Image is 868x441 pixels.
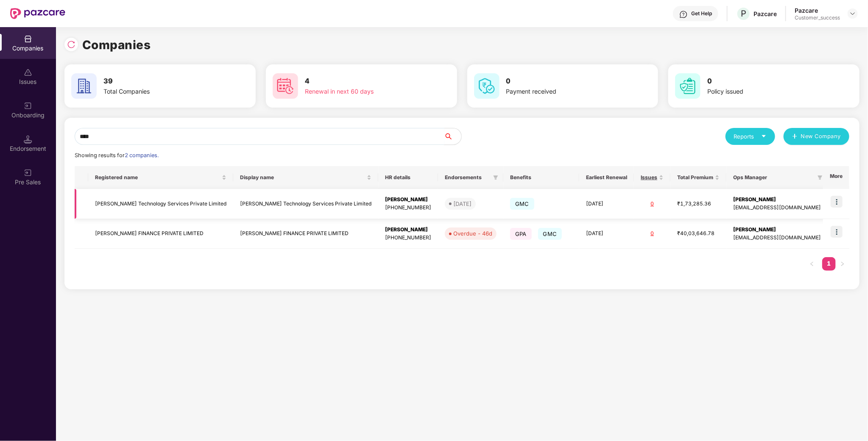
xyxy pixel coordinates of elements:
div: Renewal in next 60 days [305,87,421,96]
th: Earliest Renewal [579,166,634,189]
img: svg+xml;base64,PHN2ZyB4bWxucz0iaHR0cDovL3d3dy53My5vcmcvMjAwMC9zdmciIHdpZHRoPSI2MCIgaGVpZ2h0PSI2MC... [71,73,97,99]
button: plusNew Company [784,128,849,145]
img: svg+xml;base64,PHN2ZyBpZD0iUmVsb2FkLTMyeDMyIiB4bWxucz0iaHR0cDovL3d3dy53My5vcmcvMjAwMC9zdmciIHdpZH... [67,40,75,49]
img: New Pazcare Logo [10,8,65,19]
th: Benefits [503,166,579,189]
span: Total Premium [677,174,713,181]
span: search [444,133,461,140]
li: Previous Page [805,257,819,271]
button: left [805,257,819,271]
img: svg+xml;base64,PHN2ZyBpZD0iRHJvcGRvd24tMzJ4MzIiIHhtbG5zPSJodHRwOi8vd3d3LnczLm9yZy8yMDAwL3N2ZyIgd2... [849,10,856,17]
div: Total Companies [103,87,220,96]
img: icon [831,196,843,208]
td: [PERSON_NAME] FINANCE PRIVATE LIMITED [233,219,378,249]
span: New Company [801,132,841,141]
img: icon [831,226,843,238]
div: [PERSON_NAME] [385,226,431,234]
h3: 0 [707,76,823,87]
img: svg+xml;base64,PHN2ZyB4bWxucz0iaHR0cDovL3d3dy53My5vcmcvMjAwMC9zdmciIHdpZHRoPSI2MCIgaGVpZ2h0PSI2MC... [474,73,500,99]
div: Reports [734,132,767,141]
div: [PHONE_NUMBER] [385,204,431,212]
td: [DATE] [579,189,634,219]
span: filter [818,175,823,180]
h3: 39 [103,76,220,87]
div: [PHONE_NUMBER] [385,234,431,242]
span: right [840,261,845,266]
span: GMC [510,198,534,210]
div: Payment received [506,87,622,96]
div: Pazcare [754,10,777,18]
span: GMC [538,228,562,240]
button: right [836,257,849,271]
span: filter [816,172,824,183]
img: svg+xml;base64,PHN2ZyB4bWxucz0iaHR0cDovL3d3dy53My5vcmcvMjAwMC9zdmciIHdpZHRoPSI2MCIgaGVpZ2h0PSI2MC... [273,73,298,99]
div: Overdue - 46d [453,229,492,238]
td: [PERSON_NAME] Technology Services Private Limited [88,189,233,219]
div: [PERSON_NAME] [733,226,821,234]
img: svg+xml;base64,PHN2ZyB3aWR0aD0iMTQuNSIgaGVpZ2h0PSIxNC41IiB2aWV3Qm94PSIwIDAgMTYgMTYiIGZpbGw9Im5vbm... [24,135,32,144]
img: svg+xml;base64,PHN2ZyB3aWR0aD0iMjAiIGhlaWdodD0iMjAiIHZpZXdCb3g9IjAgMCAyMCAyMCIgZmlsbD0ibm9uZSIgeG... [24,169,32,177]
div: Policy issued [707,87,823,96]
div: Get Help [691,10,712,17]
div: [EMAIL_ADDRESS][DOMAIN_NAME] [733,204,821,212]
div: [EMAIL_ADDRESS][DOMAIN_NAME] [733,234,821,242]
li: Next Page [836,257,849,271]
li: 1 [822,257,836,271]
th: Display name [233,166,378,189]
button: search [444,128,462,145]
span: Issues [641,174,657,181]
span: Registered name [95,174,220,181]
h3: 4 [305,76,421,87]
th: Total Premium [670,166,726,189]
img: svg+xml;base64,PHN2ZyB4bWxucz0iaHR0cDovL3d3dy53My5vcmcvMjAwMC9zdmciIHdpZHRoPSI2MCIgaGVpZ2h0PSI2MC... [675,73,701,99]
th: HR details [378,166,438,189]
td: [PERSON_NAME] Technology Services Private Limited [233,189,378,219]
div: ₹1,73,285.36 [677,200,720,208]
span: Endorsements [445,174,490,181]
span: Ops Manager [733,174,814,181]
div: [DATE] [453,200,472,208]
span: 2 companies. [125,152,159,158]
div: 0 [641,230,664,238]
span: left [809,261,815,266]
span: Showing results for [75,152,159,158]
div: Customer_success [795,14,840,21]
td: [PERSON_NAME] FINANCE PRIVATE LIMITED [88,219,233,249]
div: [PERSON_NAME] [385,196,431,204]
div: ₹40,03,646.78 [677,230,720,238]
span: filter [493,175,498,180]
h3: 0 [506,76,622,87]
div: Pazcare [795,6,840,14]
h1: Companies [82,36,151,54]
th: More [823,166,849,189]
span: plus [792,133,798,140]
th: Registered name [88,166,233,189]
th: Issues [634,166,670,189]
span: filter [491,172,500,183]
div: 0 [641,200,664,208]
img: svg+xml;base64,PHN2ZyBpZD0iQ29tcGFuaWVzIiB4bWxucz0iaHR0cDovL3d3dy53My5vcmcvMjAwMC9zdmciIHdpZHRoPS... [24,35,32,43]
span: GPA [510,228,532,240]
td: [DATE] [579,219,634,249]
span: P [741,8,746,19]
span: Display name [240,174,365,181]
img: svg+xml;base64,PHN2ZyBpZD0iSGVscC0zMngzMiIgeG1sbnM9Imh0dHA6Ly93d3cudzMub3JnLzIwMDAvc3ZnIiB3aWR0aD... [679,10,688,19]
img: svg+xml;base64,PHN2ZyBpZD0iSXNzdWVzX2Rpc2FibGVkIiB4bWxucz0iaHR0cDovL3d3dy53My5vcmcvMjAwMC9zdmciIH... [24,68,32,77]
a: 1 [822,257,836,270]
div: [PERSON_NAME] [733,196,821,204]
span: caret-down [761,133,767,139]
img: svg+xml;base64,PHN2ZyB3aWR0aD0iMjAiIGhlaWdodD0iMjAiIHZpZXdCb3g9IjAgMCAyMCAyMCIgZmlsbD0ibm9uZSIgeG... [24,102,32,110]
